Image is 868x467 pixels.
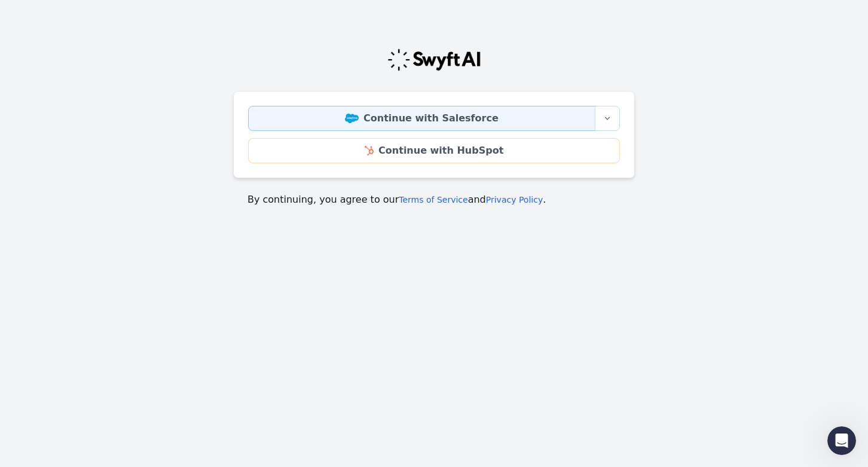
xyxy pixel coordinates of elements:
[345,114,359,123] img: Salesforce
[399,195,467,204] a: Terms of Service
[365,146,374,155] img: HubSpot
[248,106,595,131] a: Continue with Salesforce
[387,48,481,72] img: Swyft Logo
[247,193,621,207] p: By continuing, you agree to our and .
[827,426,856,455] iframe: Intercom live chat
[486,195,543,204] a: Privacy Policy
[248,138,620,163] a: Continue with HubSpot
